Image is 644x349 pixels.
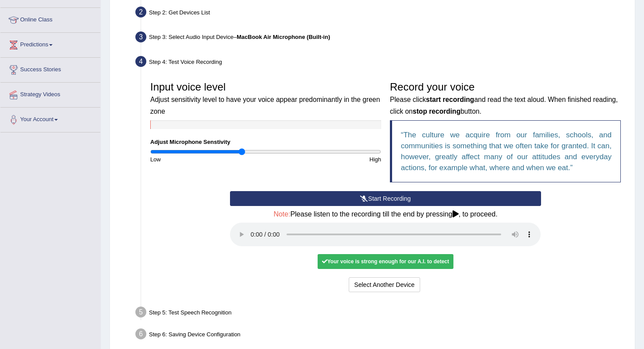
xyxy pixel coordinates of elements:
[318,254,453,269] div: Your voice is strong enough for our A.I. to detect
[230,210,541,218] h4: Please listen to the recording till the end by pressing , to proceed.
[413,108,460,115] b: stop recording
[0,108,100,129] a: Your Account
[390,81,621,116] h3: Record your voice
[150,138,230,146] label: Adjust Microphone Senstivity
[234,34,330,40] span: –
[349,277,421,292] button: Select Another Device
[131,53,631,73] div: Step 4: Test Voice Recording
[266,155,386,164] div: High
[0,83,100,105] a: Strategy Videos
[230,191,541,206] button: Start Recording
[146,155,266,164] div: Low
[131,4,631,23] div: Step 2: Get Devices List
[131,326,631,345] div: Step 6: Saving Device Configuration
[273,210,290,218] span: Note:
[150,96,380,115] small: Adjust sensitivity level to have your voice appear predominantly in the green zone
[150,81,381,116] h3: Input voice level
[0,33,100,55] a: Predictions
[131,304,631,323] div: Step 5: Test Speech Recognition
[131,29,631,48] div: Step 3: Select Audio Input Device
[426,96,474,103] b: start recording
[0,58,100,80] a: Success Stories
[0,8,100,30] a: Online Class
[390,96,618,115] small: Please click and read the text aloud. When finished reading, click on button.
[237,34,330,40] b: MacBook Air Microphone (Built-in)
[401,131,612,172] q: The culture we acquire from our families, schools, and communities is something that we often tak...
